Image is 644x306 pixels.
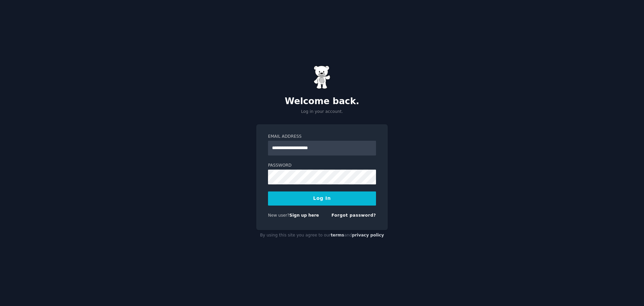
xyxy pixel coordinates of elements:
[314,65,330,89] img: Gummy Bear
[256,230,388,241] div: By using this site you agree to our and
[289,213,319,218] a: Sign up here
[268,213,289,218] span: New user?
[352,233,384,237] a: privacy policy
[268,134,376,140] label: Email Address
[331,233,344,237] a: terms
[256,109,388,115] p: Log in your account.
[331,213,376,218] a: Forgot password?
[268,163,376,169] label: Password
[256,96,388,107] h2: Welcome back.
[268,191,376,206] button: Log In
